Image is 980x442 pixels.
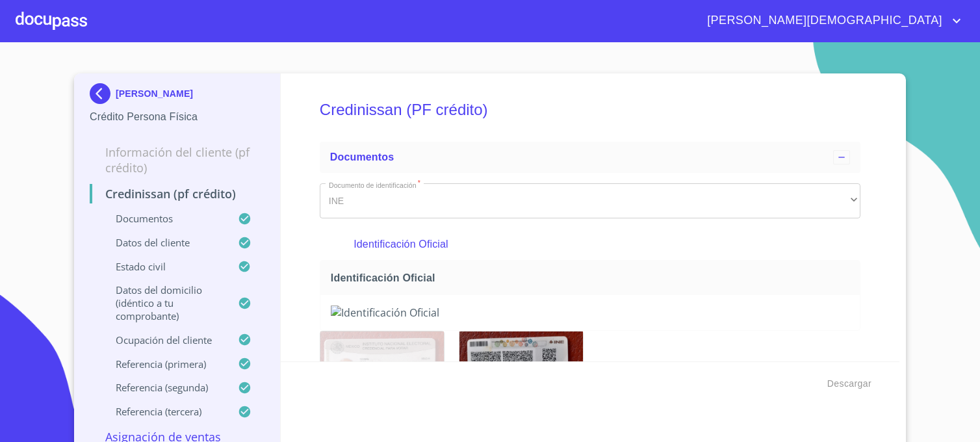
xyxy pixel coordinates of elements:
[90,212,238,225] p: Documentos
[697,10,964,31] button: account of current user
[822,372,877,396] button: Descargar
[331,271,855,285] span: Identificación Oficial
[90,144,264,175] p: Información del cliente (PF crédito)
[116,88,193,99] p: [PERSON_NAME]
[90,186,264,201] p: Credinissan (PF crédito)
[320,83,860,136] h5: Credinissan (PF crédito)
[90,283,238,322] p: Datos del domicilio (idéntico a tu comprobante)
[459,331,583,410] img: Identificación Oficial
[90,109,264,125] p: Crédito Persona Física
[90,83,116,104] img: Docupass spot blue
[90,405,238,418] p: Referencia (tercera)
[90,333,238,346] p: Ocupación del Cliente
[827,376,871,392] span: Descargar
[90,260,238,273] p: Estado Civil
[320,183,860,218] div: INE
[90,357,238,370] p: Referencia (primera)
[90,83,264,109] div: [PERSON_NAME]
[90,381,238,394] p: Referencia (segunda)
[697,10,949,31] span: [PERSON_NAME][DEMOGRAPHIC_DATA]
[354,237,826,252] p: Identificación Oficial
[90,236,238,249] p: Datos del cliente
[331,305,849,320] img: Identificación Oficial
[330,151,394,162] span: Documentos
[320,142,860,173] div: Documentos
